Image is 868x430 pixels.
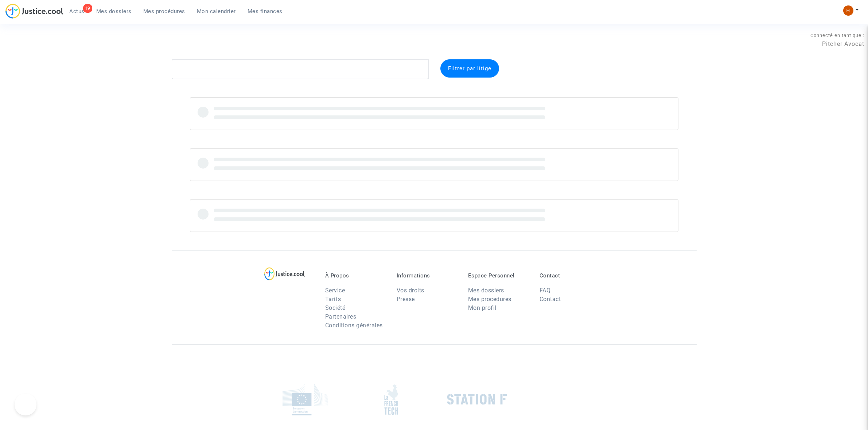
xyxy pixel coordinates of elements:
a: Vos droits [397,287,424,294]
a: Tarifs [325,296,341,303]
a: Mon calendrier [191,6,242,17]
img: french_tech.png [384,384,398,415]
span: Connecté en tant que : [810,33,864,38]
a: Mon profil [468,304,497,311]
img: logo-lg.svg [264,267,305,280]
a: Mes dossiers [468,287,504,294]
a: Mes dossiers [90,6,137,17]
a: 19Actus [63,6,90,17]
span: Actus [69,8,85,15]
div: 19 [83,4,92,13]
img: jc-logo.svg [5,4,63,19]
a: Société [325,304,346,311]
span: Mes dossiers [96,8,132,15]
img: stationf.png [447,394,507,405]
iframe: Help Scout Beacon - Open [15,394,36,415]
a: Conditions générales [325,322,383,329]
a: Presse [397,296,415,303]
a: Partenaires [325,313,357,320]
p: À Propos [325,272,386,279]
a: Mes procédures [137,6,191,17]
span: Mes procédures [143,8,185,15]
p: Informations [397,272,457,279]
span: Filtrer par litige [448,65,491,72]
a: FAQ [540,287,551,294]
span: Mes finances [248,8,283,15]
a: Contact [540,296,561,303]
a: Service [325,287,345,294]
a: Mes procédures [468,296,511,303]
img: fc99b196863ffcca57bb8fe2645aafd9 [843,5,853,16]
span: Mon calendrier [197,8,236,15]
a: Mes finances [242,6,288,17]
p: Contact [540,272,600,279]
p: Espace Personnel [468,272,529,279]
img: europe_commision.png [283,384,328,415]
